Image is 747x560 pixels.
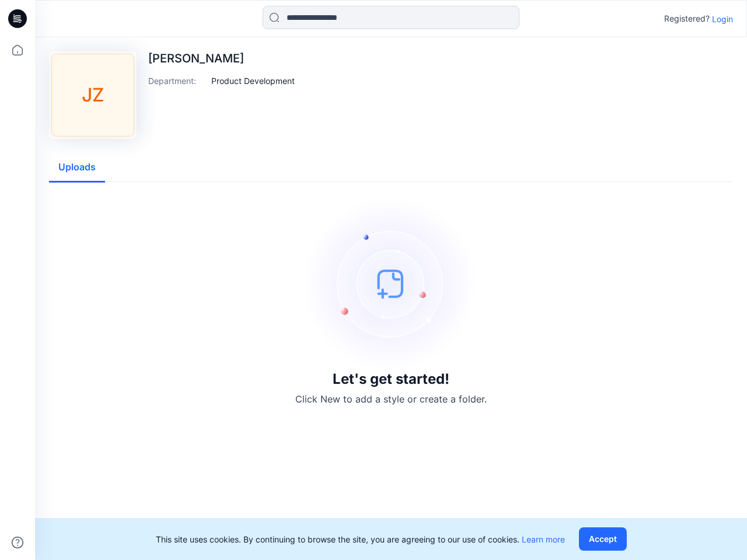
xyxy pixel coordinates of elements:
p: Product Development [211,75,295,87]
p: Login [712,13,733,25]
h3: Let's get started! [333,371,449,387]
button: Uploads [49,153,105,183]
p: Registered? [664,12,710,26]
a: Learn more [522,534,565,544]
p: Click New to add a style or create a folder. [295,392,487,406]
p: Department : [148,75,207,87]
p: This site uses cookies. By continuing to browse the site, you are agreeing to our use of cookies. [156,533,565,545]
div: JZ [51,54,134,136]
img: empty-state-image.svg [303,196,479,371]
button: Accept [579,527,627,551]
p: [PERSON_NAME] [148,51,295,65]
